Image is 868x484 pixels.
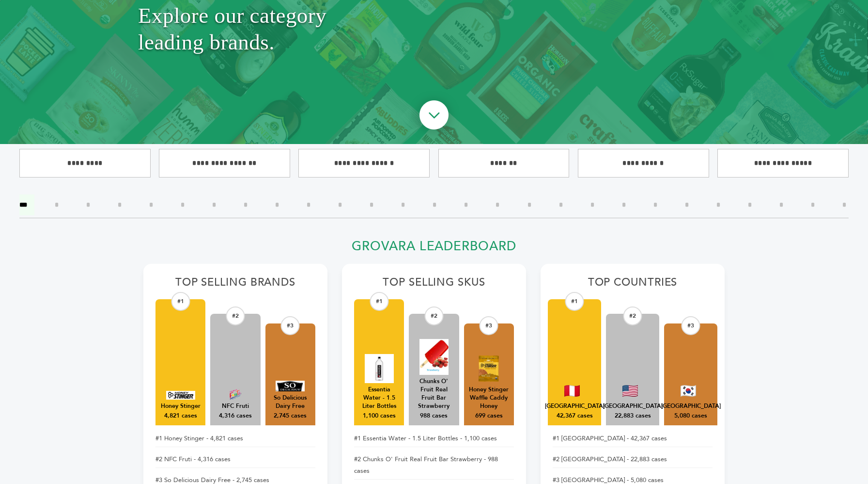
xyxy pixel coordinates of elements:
div: #3 [281,316,300,335]
li: #1 [GEOGRAPHIC_DATA] - 42,367 cases [553,430,713,447]
li: #2 Chunks O' Fruit Real Fruit Bar Strawberry - 988 cases [354,451,514,480]
h2: Top Selling SKUs [354,276,514,294]
h2: Top Countries [553,276,713,294]
div: 5,080 cases [674,412,707,420]
div: South Korea [661,402,721,410]
img: South Korea Flag [681,385,696,397]
li: #2 [GEOGRAPHIC_DATA] - 22,883 cases [553,451,713,468]
img: United States Flag [622,385,638,397]
li: #1 Honey Stinger - 4,821 cases [155,430,315,447]
div: #3 [682,316,700,335]
img: So Delicious Dairy Free [276,381,305,391]
h2: Top Selling Brands [155,276,315,294]
img: Honey Stinger Waffle Caddy Honey [474,354,503,383]
img: NFC Fruti [221,389,250,400]
div: Honey Stinger Waffle Caddy Honey [469,386,509,410]
img: Peru Flag [564,385,580,397]
div: Chunks O' Fruit Real Fruit Bar Strawberry [414,377,454,410]
li: #1 Essentia Water - 1.5 Liter Bottles - 1,100 cases [354,430,514,447]
div: 4,316 cases [219,412,252,420]
div: #1 [370,292,388,311]
h2: Grovara Leaderboard [143,239,725,259]
div: 1,100 cases [363,412,396,420]
div: 22,883 cases [615,412,651,420]
li: #2 NFC Fruti - 4,316 cases [155,451,315,468]
div: #2 [623,307,642,325]
div: 988 cases [420,412,448,420]
div: So Delicious Dairy Free [270,394,310,410]
div: #2 [226,307,245,325]
div: 2,745 cases [274,412,307,420]
div: Essentia Water - 1.5 Liter Bottles [359,386,399,410]
div: NFC Fruti [222,402,249,410]
div: 699 cases [475,412,503,420]
div: 42,367 cases [557,412,593,420]
div: Peru [545,402,604,410]
div: #1 [171,292,190,311]
div: United States [603,402,663,410]
div: #2 [424,307,443,325]
img: Chunks O' Fruit Real Fruit Bar Strawberry [419,339,449,375]
div: #3 [480,316,498,335]
div: #1 [565,292,584,311]
img: Honey Stinger [166,391,195,400]
div: 4,821 cases [164,412,197,420]
img: Essentia Water - 1.5 Liter Bottles [365,354,394,383]
div: Honey Stinger [161,402,201,410]
img: ourBrandsHeroArrow.png [408,91,460,142]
